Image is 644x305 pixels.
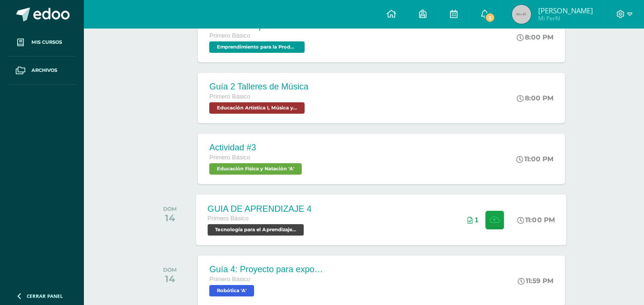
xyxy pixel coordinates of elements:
[209,265,324,275] div: Guía 4: Proyecto para exposición
[485,12,495,23] span: 2
[31,39,62,46] span: Mis cursos
[209,93,250,100] span: Primero Básico
[163,212,177,224] div: 14
[512,5,531,24] img: 45x45
[468,216,479,224] div: Archivos entregados
[209,82,308,92] div: Guía 2 Talleres de Música
[518,276,553,285] div: 11:59 PM
[208,204,312,214] div: GUIA DE APRENDIZAJE 4
[209,154,250,161] span: Primero Básico
[517,94,553,102] div: 8:00 PM
[538,14,593,22] span: Mi Perfil
[163,273,177,285] div: 14
[208,224,304,236] span: Tecnología para el Aprendizaje y la Comunicación (Informática) 'A'
[8,29,76,57] a: Mis cursos
[209,276,250,283] span: Primero Básico
[163,206,177,212] div: DOM
[209,143,304,153] div: Actividad #3
[516,155,553,163] div: 11:00 PM
[518,216,555,224] div: 11:00 PM
[517,33,553,41] div: 8:00 PM
[8,57,76,85] a: Archivos
[209,102,305,114] span: Educación Artística I, Música y Danza 'A'
[538,6,593,15] span: [PERSON_NAME]
[208,215,249,222] span: Primero Básico
[209,41,305,53] span: Emprendimiento para la Productividad 'A'
[209,32,250,39] span: Primero Básico
[475,216,479,224] span: 1
[31,67,57,74] span: Archivos
[209,285,254,296] span: Robótica 'A'
[27,293,63,299] span: Cerrar panel
[209,163,302,175] span: Educación Física y Natación 'A'
[163,266,177,273] div: DOM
